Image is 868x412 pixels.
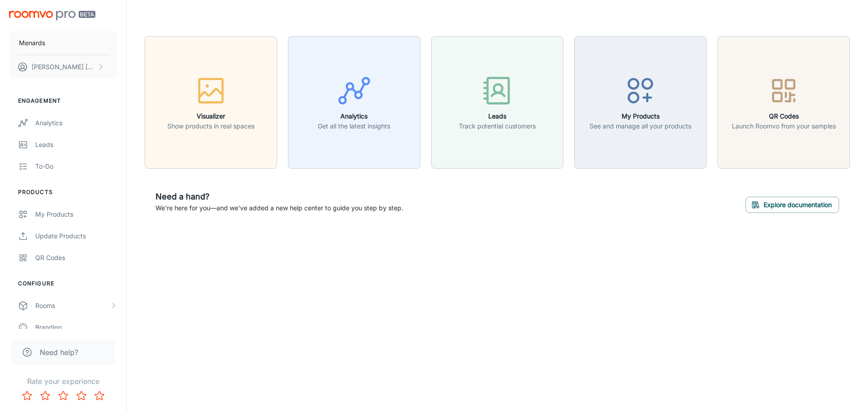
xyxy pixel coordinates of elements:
div: Update Products [35,231,117,241]
div: Analytics [35,118,117,128]
button: VisualizerShow products in real spaces [145,36,277,169]
h6: Visualizer [167,111,255,121]
div: My Products [35,209,117,219]
p: Menards [19,38,45,48]
div: QR Codes [35,253,117,263]
h6: Analytics [318,111,390,121]
button: AnalyticsGet all the latest insights [288,36,420,169]
button: Menards [9,31,117,55]
p: [PERSON_NAME] [PERSON_NAME] [32,62,95,72]
div: Leads [35,140,117,150]
p: Show products in real spaces [167,121,255,131]
img: Roomvo PRO Beta [9,11,95,20]
h6: Need a hand? [156,190,403,203]
a: Explore documentation [745,199,839,208]
button: Explore documentation [745,197,839,213]
h6: My Products [590,111,691,121]
div: To-do [35,161,117,171]
p: Track potential customers [459,121,536,131]
p: We're here for you—and we've added a new help center to guide you step by step. [156,203,403,213]
button: [PERSON_NAME] [PERSON_NAME] [9,55,117,79]
p: See and manage all your products [590,121,691,131]
button: My ProductsSee and manage all your products [574,36,707,169]
a: AnalyticsGet all the latest insights [288,97,420,106]
h6: QR Codes [732,111,836,121]
h6: Leads [459,111,536,121]
p: Get all the latest insights [318,121,390,131]
a: QR CodesLaunch Roomvo from your samples [717,97,850,106]
p: Launch Roomvo from your samples [732,121,836,131]
button: QR CodesLaunch Roomvo from your samples [717,36,850,169]
a: LeadsTrack potential customers [431,97,564,106]
button: LeadsTrack potential customers [431,36,564,169]
a: My ProductsSee and manage all your products [574,97,707,106]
